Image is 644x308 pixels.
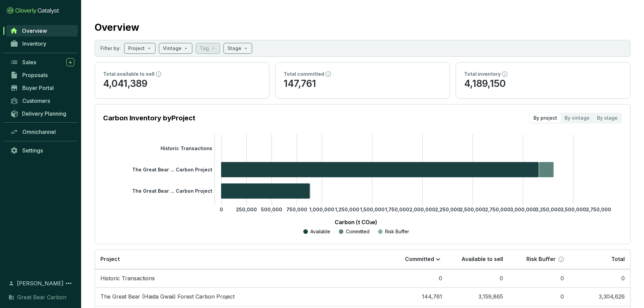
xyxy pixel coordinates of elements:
span: Proposals [22,72,48,78]
td: 144,761 [387,287,448,306]
span: Buyer Portal [22,85,54,91]
tspan: The Great Bear ... Carbon Project [132,167,212,172]
tspan: 1,750,000 [385,207,409,212]
td: 0 [448,269,508,288]
p: Risk Buffer [385,228,409,235]
td: 0 [508,269,569,288]
div: By vintage [561,113,593,123]
tspan: 3,750,000 [586,207,611,212]
p: Risk Buffer [526,256,556,263]
span: Inventory [22,40,46,47]
p: Carbon (t CO₂e) [113,218,598,226]
p: Total available to sell [103,71,154,77]
tspan: 0 [220,207,223,212]
p: 4,189,150 [464,77,622,90]
tspan: 250,000 [236,207,257,212]
p: Available [310,228,330,235]
tspan: 500,000 [261,207,282,212]
td: 0 [569,269,630,288]
td: 0 [387,269,448,288]
a: Customers [7,95,78,106]
th: Total [569,250,630,269]
p: Total committed [284,71,324,77]
p: Tag [200,45,209,52]
tspan: 750,000 [286,207,307,212]
tspan: 1,250,000 [335,207,359,212]
tspan: 2,250,000 [435,207,460,212]
tspan: 2,750,000 [485,207,510,212]
div: segmented control [529,113,622,123]
p: Committed [346,228,369,235]
tspan: 3,000,000 [510,207,536,212]
a: Proposals [7,69,78,81]
a: Inventory [7,38,78,49]
a: Sales [7,56,78,68]
a: Settings [7,145,78,156]
tspan: Historic Transactions [161,145,212,151]
h2: Overview [95,20,139,34]
td: The Great Bear (Haida Gwaii) Forest Carbon Project [95,287,387,306]
span: Great Bear Carbon [17,293,66,301]
a: Delivery Planning [7,108,78,119]
td: 3,159,865 [448,287,508,306]
tspan: 2,500,000 [460,207,485,212]
td: 0 [508,287,569,306]
td: Historic Transactions [95,269,387,288]
span: Settings [22,147,43,154]
span: Overview [22,27,47,34]
a: Buyer Portal [7,82,78,94]
p: 4,041,389 [103,77,261,90]
div: By stage [593,113,621,123]
th: Project [95,250,387,269]
p: Total inventory [464,71,501,77]
p: Carbon Inventory by Project [103,113,195,123]
tspan: 1,500,000 [360,207,385,212]
span: Omnichannel [22,128,56,135]
tspan: 3,500,000 [560,207,586,212]
span: [PERSON_NAME] [17,279,64,287]
p: Filter by: [100,45,121,52]
tspan: 1,000,000 [309,207,334,212]
a: Omnichannel [7,126,78,138]
tspan: 3,250,000 [535,207,561,212]
p: 147,761 [284,77,442,90]
a: Overview [6,25,78,37]
span: Customers [22,97,50,104]
p: Committed [405,256,434,263]
tspan: 2,000,000 [409,207,435,212]
span: Delivery Planning [22,110,66,117]
span: Sales [22,59,36,66]
td: 3,304,626 [569,287,630,306]
tspan: The Great Bear ... Carbon Project [132,188,212,194]
div: By project [530,113,561,123]
th: Available to sell [448,250,508,269]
